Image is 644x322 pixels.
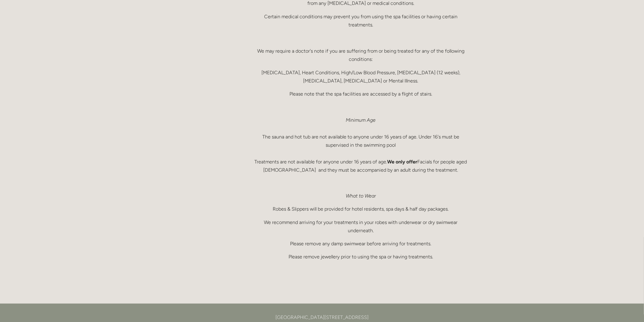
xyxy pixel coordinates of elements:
strong: We only offer [387,159,418,165]
p: Please remove jewellery prior to using the spa or having treatments. [254,253,467,261]
p: Robes & Slippers will be provided for hotel residents, spa days & half day packages. [254,205,467,213]
em: What to Wear [346,193,376,199]
em: Minimum Age [346,117,376,123]
p: [GEOGRAPHIC_DATA][STREET_ADDRESS] [177,313,467,322]
p: The sauna and hot tub are not available to anyone under 16 years of age. Under 16's must be super... [254,116,467,174]
p: Please remove any damp swimwear before arriving for treatments. [254,240,467,248]
p: We may require a doctor's note if you are suffering from or being treated for any of the followin... [254,47,467,63]
p: [MEDICAL_DATA], Heart Conditions, High/Low Blood Pressure, [MEDICAL_DATA] (12 weeks), [MEDICAL_DA... [254,68,467,85]
p: Certain medical conditions may prevent you from using the spa facilities or having certain treatm... [254,12,467,29]
p: Please note that the spa facilities are accessed by a flight of stairs. [254,90,467,98]
p: We recommend arriving for your treatments in your robes with underwear or dry swimwear underneath. [254,219,467,235]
